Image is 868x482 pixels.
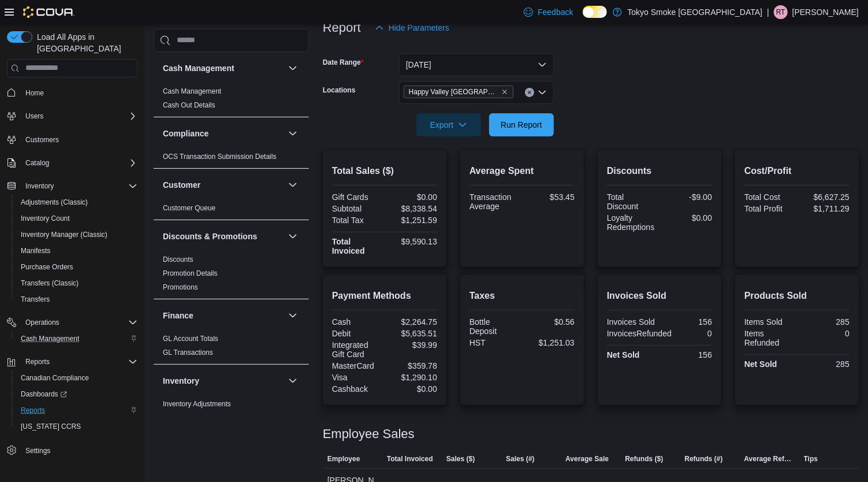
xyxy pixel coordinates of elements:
[25,357,50,366] span: Reports
[332,329,382,338] div: Debit
[470,192,520,211] div: Transaction Average
[12,418,142,435] button: [US_STATE] CCRS
[501,119,542,131] span: Run Report
[154,150,309,168] div: Compliance
[163,179,284,191] button: Customer
[389,22,449,34] span: Hide Parameters
[323,58,364,67] label: Date Range
[21,214,70,223] span: Inventory Count
[607,213,657,232] div: Loyalty Redemptions
[16,371,137,385] span: Canadian Compliance
[744,204,795,213] div: Total Profit
[32,31,137,54] span: Load All Apps in [GEOGRAPHIC_DATA]
[163,255,193,264] a: Discounts
[16,276,83,290] a: Transfers (Classic)
[25,88,44,98] span: Home
[470,317,520,336] div: Bottle Deposit
[16,212,74,225] a: Inventory Count
[286,61,300,75] button: Cash Management
[12,210,142,227] button: Inventory Count
[12,386,142,402] a: Dashboards
[163,335,218,343] a: GL Account Totals
[676,329,712,338] div: 0
[21,390,67,399] span: Dashboards
[744,164,850,178] h2: Cost/Profit
[2,155,142,171] button: Catalog
[607,289,712,303] h2: Invoices Sold
[804,454,818,464] span: Tips
[163,348,213,357] span: GL Transactions
[525,88,534,97] button: Clear input
[12,275,142,291] button: Transfers (Classic)
[12,259,142,275] button: Purchase Orders
[21,246,50,255] span: Manifests
[16,332,84,346] a: Cash Management
[16,292,137,306] span: Transfers
[370,16,454,39] button: Hide Parameters
[286,229,300,243] button: Discounts & Promotions
[387,192,437,202] div: $0.00
[423,113,474,136] span: Export
[387,216,437,225] div: $1,251.59
[387,373,437,382] div: $1,290.10
[163,310,193,321] h3: Finance
[21,198,88,207] span: Adjustments (Classic)
[163,375,284,387] button: Inventory
[625,454,663,464] span: Refunds ($)
[21,279,79,288] span: Transfers (Classic)
[774,5,788,19] div: Raelynn Tucker
[163,231,284,242] button: Discounts & Promotions
[387,237,437,246] div: $9,590.13
[538,88,547,97] button: Open list of options
[21,316,64,329] button: Operations
[163,348,213,357] a: GL Transactions
[470,338,520,347] div: HST
[583,6,607,18] input: Dark Mode
[163,269,218,278] span: Promotion Details
[2,131,142,148] button: Customers
[470,289,575,303] h2: Taxes
[163,203,215,213] span: Customer Queue
[12,331,142,347] button: Cash Management
[332,204,382,213] div: Subtotal
[163,62,284,74] button: Cash Management
[607,164,712,178] h2: Discounts
[163,255,193,264] span: Discounts
[607,317,657,327] div: Invoices Sold
[21,156,54,170] button: Catalog
[16,228,112,242] a: Inventory Manager (Classic)
[21,406,45,415] span: Reports
[2,354,142,370] button: Reports
[16,244,55,258] a: Manifests
[387,204,437,213] div: $8,338.54
[25,446,50,455] span: Settings
[538,6,573,18] span: Feedback
[154,332,309,364] div: Finance
[799,192,850,202] div: $6,627.25
[387,340,437,350] div: $39.99
[16,292,54,306] a: Transfers
[16,244,137,258] span: Manifests
[404,86,513,98] span: Happy Valley Goose Bay
[524,338,575,347] div: $1,251.03
[16,420,137,433] span: Washington CCRS
[767,5,769,19] p: |
[387,317,437,327] div: $2,264.75
[25,135,59,144] span: Customers
[12,194,142,210] button: Adjustments (Classic)
[163,128,284,139] button: Compliance
[21,109,137,123] span: Users
[21,230,107,239] span: Inventory Manager (Classic)
[2,314,142,331] button: Operations
[21,422,81,431] span: [US_STATE] CCRS
[16,371,94,385] a: Canadian Compliance
[16,276,137,290] span: Transfers (Classic)
[21,334,79,343] span: Cash Management
[16,260,137,274] span: Purchase Orders
[799,317,850,327] div: 285
[163,283,198,291] a: Promotions
[286,374,300,388] button: Inventory
[332,289,437,303] h2: Payment Methods
[744,317,795,327] div: Items Sold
